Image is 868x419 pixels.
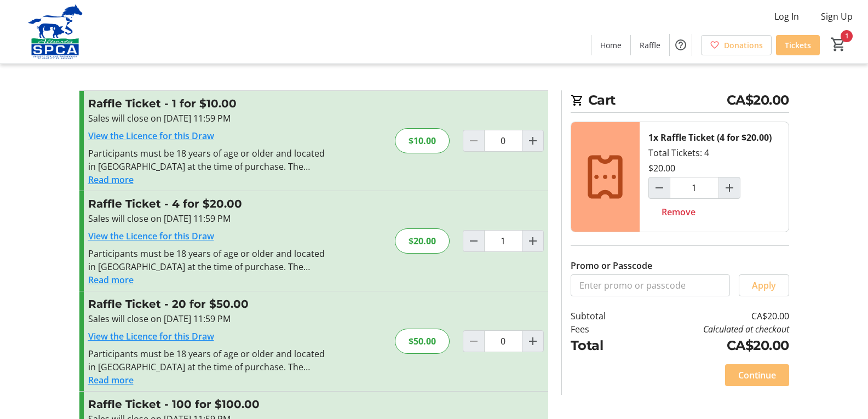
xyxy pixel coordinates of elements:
[484,330,522,352] input: Raffle Ticket Quantity
[7,4,104,59] img: Alberta SPCA's Logo
[631,35,669,55] a: Raffle
[821,10,853,23] span: Sign Up
[571,323,634,336] td: Fees
[727,90,789,110] span: CA$20.00
[395,228,450,254] div: $20.00
[571,309,634,323] td: Subtotal
[571,259,652,272] label: Promo or Passcode
[522,130,543,151] button: Increment by one
[774,10,799,23] span: Log In
[648,201,709,223] button: Remove
[752,279,776,292] span: Apply
[522,331,543,352] button: Increment by one
[766,8,808,25] button: Log In
[484,230,522,252] input: Raffle Ticket Quantity
[88,147,327,173] div: Participants must be 18 years of age or older and located in [GEOGRAPHIC_DATA] at the time of pur...
[88,330,214,342] a: View the Licence for this Draw
[640,122,789,232] div: Total Tickets: 4
[88,212,327,225] div: Sales will close on [DATE] 11:59 PM
[648,162,675,175] div: $20.00
[88,112,327,125] div: Sales will close on [DATE] 11:59 PM
[701,35,772,55] a: Donations
[463,231,484,251] button: Decrement by one
[670,34,692,56] button: Help
[88,273,134,286] button: Read more
[724,39,763,51] span: Donations
[88,374,134,387] button: Read more
[634,323,789,336] td: Calculated at checkout
[88,312,327,325] div: Sales will close on [DATE] 11:59 PM
[571,274,730,296] input: Enter promo or passcode
[634,309,789,323] td: CA$20.00
[662,205,695,219] span: Remove
[571,90,789,113] h2: Cart
[571,336,634,355] td: Total
[640,39,660,51] span: Raffle
[395,329,450,354] div: $50.00
[670,177,719,199] input: Raffle Ticket (4 for $20.00) Quantity
[88,247,327,273] div: Participants must be 18 years of age or older and located in [GEOGRAPHIC_DATA] at the time of pur...
[829,35,848,54] button: Cart
[88,95,327,112] h3: Raffle Ticket - 1 for $10.00
[88,396,327,412] h3: Raffle Ticket - 100 for $100.00
[88,296,327,312] h3: Raffle Ticket - 20 for $50.00
[88,173,134,186] button: Read more
[719,177,740,198] button: Increment by one
[739,274,789,296] button: Apply
[88,230,214,242] a: View the Licence for this Draw
[785,39,811,51] span: Tickets
[395,128,450,153] div: $10.00
[738,369,776,382] span: Continue
[88,347,327,374] div: Participants must be 18 years of age or older and located in [GEOGRAPHIC_DATA] at the time of pur...
[812,8,861,25] button: Sign Up
[634,336,789,355] td: CA$20.00
[725,364,789,386] button: Continue
[484,130,522,152] input: Raffle Ticket Quantity
[776,35,820,55] a: Tickets
[522,231,543,251] button: Increment by one
[648,131,772,144] div: 1x Raffle Ticket (4 for $20.00)
[88,196,327,212] h3: Raffle Ticket - 4 for $20.00
[649,177,670,198] button: Decrement by one
[600,39,622,51] span: Home
[88,130,214,142] a: View the Licence for this Draw
[591,35,630,55] a: Home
